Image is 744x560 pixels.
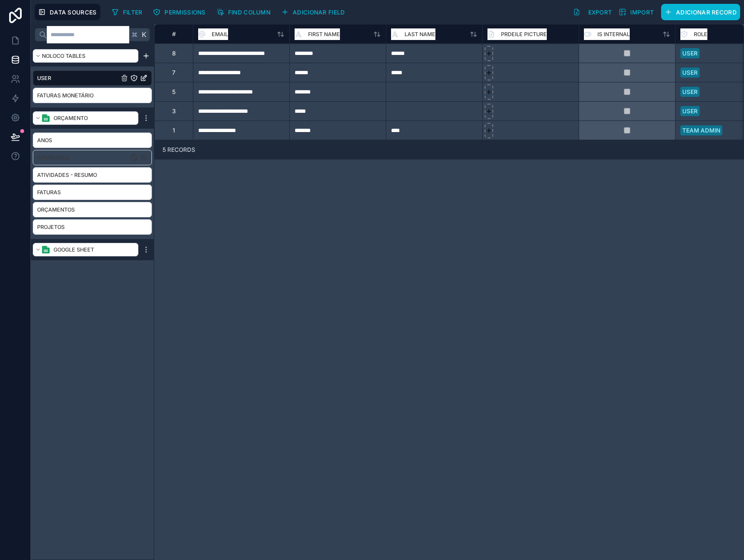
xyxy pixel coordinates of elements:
[501,29,547,39] span: prdeile picture
[597,29,630,39] span: is internal
[172,50,176,57] div: 8
[630,9,654,16] span: Import
[164,9,205,16] span: Permissions
[682,127,720,133] div: Team Admin
[123,9,143,16] span: Filter
[149,5,213,19] a: Permissions
[141,31,148,38] span: K
[682,50,698,56] div: User
[172,69,176,77] div: 7
[172,88,176,96] div: 5
[172,107,176,115] div: 3
[35,4,100,20] button: Data Sources
[657,4,740,20] a: Adicionar record
[661,4,740,20] button: Adicionar record
[149,5,209,19] button: Permissions
[50,9,97,16] span: Data Sources
[682,69,698,76] div: User
[278,5,349,19] button: Adicionar field
[213,5,274,19] button: Find column
[108,5,146,19] button: Filter
[615,4,657,20] button: Import
[293,9,345,16] span: Adicionar field
[405,29,435,39] span: last name
[155,147,195,153] span: 5 records
[308,29,340,39] span: first name
[676,9,737,16] span: Adicionar record
[682,89,698,95] div: User
[212,29,228,39] span: email
[162,30,186,38] div: #
[173,127,175,134] div: 1
[682,108,698,114] div: User
[228,9,271,16] span: Find column
[694,29,707,39] span: role
[588,9,612,16] span: Export
[569,4,616,20] button: Export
